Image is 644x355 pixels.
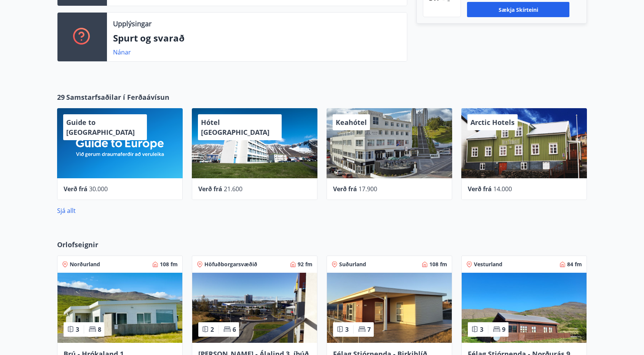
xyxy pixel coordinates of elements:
span: 92 fm [298,261,312,268]
img: Paella dish [462,273,587,343]
span: 3 [480,325,483,334]
span: 3 [76,325,79,334]
span: 7 [367,325,371,334]
p: Spurt og svarað [113,32,401,45]
span: Keahótel [336,118,367,127]
span: Höfuðborgarsvæðið [204,261,257,268]
span: 108 fm [429,261,447,268]
span: Vesturland [474,261,502,268]
span: 6 [233,325,236,334]
span: 17.900 [359,185,377,193]
span: 8 [98,325,101,334]
span: 14.000 [493,185,512,193]
a: Sjá allt [57,206,76,215]
span: 29 [57,92,65,102]
span: Arctic Hotels [470,118,515,127]
span: 84 fm [567,261,582,268]
span: 3 [345,325,349,334]
span: Hótel [GEOGRAPHIC_DATA] [201,118,269,137]
button: Sækja skírteini [467,2,569,17]
img: Paella dish [57,273,182,343]
span: 2 [210,325,214,334]
span: Norðurland [70,261,100,268]
span: 108 fm [160,261,178,268]
span: Suðurland [339,261,366,268]
p: Upplýsingar [113,19,151,29]
span: Verð frá [198,185,222,193]
span: Orlofseignir [57,240,98,249]
span: 9 [502,325,505,334]
span: Verð frá [64,185,88,193]
span: 21.600 [224,185,242,193]
span: Samstarfsaðilar í Ferðaávísun [66,92,169,102]
img: Paella dish [192,273,317,343]
span: 30.000 [89,185,108,193]
span: Guide to [GEOGRAPHIC_DATA] [66,118,135,137]
span: Verð frá [468,185,492,193]
span: Verð frá [333,185,357,193]
img: Paella dish [327,273,452,343]
a: Nánar [113,48,131,56]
